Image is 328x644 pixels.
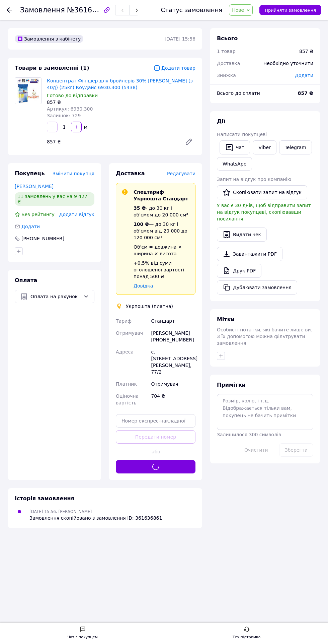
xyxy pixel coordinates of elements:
[217,228,267,242] button: Видати чек
[44,137,179,146] div: 857 ₴
[217,49,236,54] span: 1 товар
[17,78,38,104] img: Концентрат Фінішер для бройлерів 30% Стандарт Коудайс (з 40д) (25кг) Коудайс 6930.300 (5438)
[15,170,45,177] span: Покупець
[217,316,235,323] span: Мітки
[259,56,317,71] div: Необхідно уточнити
[47,106,93,112] span: Артикул: 6930.300
[217,280,297,295] button: Дублювати замовлення
[298,90,313,96] b: 857 ₴
[15,495,74,502] span: Історія замовлення
[7,7,12,13] div: Повернутися назад
[134,221,190,241] div: — до 30 кг і об'ємом від 20 000 до 120 000 см³
[150,378,197,390] div: Отримувач
[217,177,291,182] span: Запит на відгук про компанію
[134,244,190,257] div: Об'єм = довжина × ширина × висота
[232,7,244,13] span: Нове
[217,61,240,66] span: Доставка
[47,113,81,118] span: Залишок: 729
[253,140,276,154] a: Viber
[217,203,311,221] span: У вас є 30 днів, щоб відправити запит на відгук покупцеві, скопіювавши посилання.
[134,221,149,227] span: 100 ₴
[217,185,307,199] button: Скопіювати запит на відгук
[67,6,114,14] span: №361636883
[124,303,175,310] div: Укрпошта (платна)
[259,5,321,15] button: Прийняти замовлення
[15,65,89,71] span: Товари в замовленні (1)
[68,634,98,641] div: Чат з покупцем
[161,7,223,13] div: Статус замовлення
[116,318,132,324] span: Тариф
[116,381,137,387] span: Платник
[152,448,160,455] span: або
[217,73,236,78] span: Знижка
[21,224,40,229] span: Додати
[217,90,260,96] span: Всього до сплати
[182,135,195,148] a: Редагувати
[15,277,37,283] span: Оплата
[116,393,139,405] span: Оціночна вартість
[150,327,197,346] div: [PERSON_NAME] [PHONE_NUMBER]
[217,35,238,42] span: Всього
[217,327,312,346] span: Особисті нотатки, які бачите лише ви. З їх допомогою можна фільтрувати замовлення
[59,212,94,217] span: Додати відгук
[53,171,94,176] span: Змінити покупця
[30,293,81,300] span: Оплата на рахунок
[220,140,250,154] button: Чат
[116,414,195,428] input: Номер експрес-накладної
[295,73,313,78] span: Додати
[47,78,193,90] a: Концентрат Фінішер для бройлерів 30% [PERSON_NAME] (з 40д) (25кг) Коудайс 6930.300 (5438)
[15,192,94,206] div: 11 замовлень у вас на 9 427 ₴
[134,283,153,288] a: Довідка
[217,432,281,437] span: Залишилося 300 символів
[47,93,98,98] span: Готово до відправки
[29,515,162,521] div: Замовлення скопійовано з замовлення ID: 361636861
[153,64,195,72] span: Додати товар
[217,264,261,278] a: Друк PDF
[134,260,190,280] div: +0,5% від суми оголошеної вартості понад 500 ₴
[167,171,195,176] span: Редагувати
[299,48,313,55] div: 857 ₴
[217,382,246,388] span: Примітки
[265,8,316,13] span: Прийняти замовлення
[116,349,134,355] span: Адреса
[217,247,282,261] a: Завантажити PDF
[116,170,145,177] span: Доставка
[20,6,65,14] span: Замовлення
[21,235,65,242] div: [PHONE_NUMBER]
[150,346,197,378] div: с. [STREET_ADDRESS] [PERSON_NAME], 77/2
[82,124,88,130] div: м
[29,509,92,514] span: [DATE] 15:56, [PERSON_NAME]
[217,118,225,125] span: Дії
[15,35,83,43] div: Замовлення з кабінету
[165,36,195,42] time: [DATE] 15:56
[134,205,146,211] span: 35 ₴
[150,315,197,327] div: Стандарт
[217,132,267,137] span: Написати покупцеві
[47,99,195,106] div: 857 ₴
[116,330,143,336] span: Отримувач
[279,140,312,154] a: Telegram
[134,205,190,218] div: - до 30 кг і об'ємом до 20 000 см³
[150,390,197,409] div: 704 ₴
[134,189,188,201] span: Спецтариф Укрпошта Стандарт
[21,212,55,217] span: Без рейтингу
[217,157,252,171] a: WhatsApp
[15,184,54,189] a: [PERSON_NAME]
[233,634,261,641] div: Тех підтримка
